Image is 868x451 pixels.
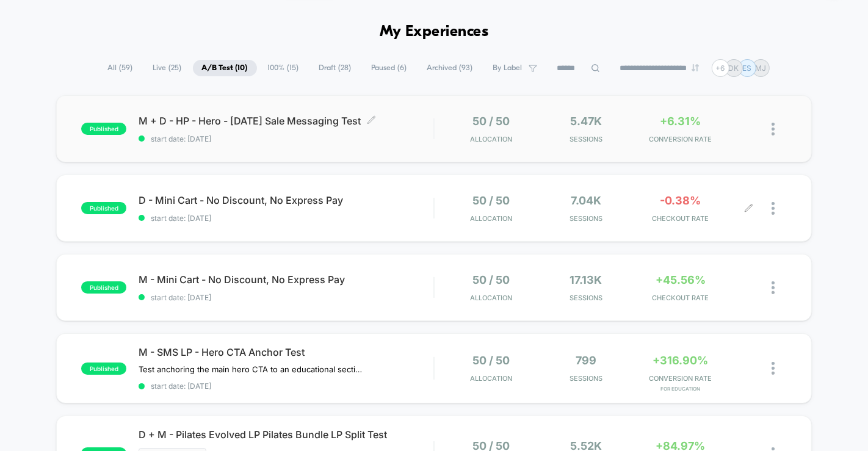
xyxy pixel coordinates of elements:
[712,59,729,77] div: + 6
[470,374,512,383] span: Allocation
[743,63,752,73] p: ES
[193,60,257,76] span: A/B Test ( 10 )
[472,115,510,128] span: 50 / 50
[636,214,725,223] span: CHECKOUT RATE
[729,63,739,73] p: DK
[418,60,482,76] span: Archived ( 93 )
[139,134,433,143] span: start date: [DATE]
[363,60,416,76] span: Paused ( 6 )
[81,202,126,214] span: published
[139,293,433,302] span: start date: [DATE]
[636,135,725,143] span: CONVERSION RATE
[541,294,630,302] span: Sessions
[570,115,602,128] span: 5.47k
[81,281,126,294] span: published
[493,63,523,73] span: By Label
[99,60,142,76] span: All ( 59 )
[470,135,512,143] span: Allocation
[139,428,433,441] span: D + M - Pilates Evolved LP Pilates Bundle LP Split Test
[636,386,725,392] span: for Education
[772,362,775,375] img: close
[755,63,766,73] p: MJ
[472,273,510,286] span: 50 / 50
[139,364,365,374] span: Test anchoring the main hero CTA to an educational section about our method vs. TTB product detai...
[81,123,126,135] span: published
[541,374,630,383] span: Sessions
[692,64,699,71] img: end
[636,294,725,302] span: CHECKOUT RATE
[144,60,191,76] span: Live ( 25 )
[139,194,433,206] span: D - Mini Cart - No Discount, No Express Pay
[653,354,708,367] span: +316.90%
[259,60,308,76] span: 100% ( 15 )
[576,354,596,367] span: 799
[772,202,775,215] img: close
[472,194,510,207] span: 50 / 50
[660,194,701,207] span: -0.38%
[541,135,630,143] span: Sessions
[571,194,601,207] span: 7.04k
[570,273,602,286] span: 17.13k
[636,374,725,383] span: CONVERSION RATE
[660,115,701,128] span: +6.31%
[656,273,706,286] span: +45.56%
[772,123,775,135] img: close
[139,273,433,286] span: M - Mini Cart - No Discount, No Express Pay
[139,381,433,391] span: start date: [DATE]
[472,354,510,367] span: 50 / 50
[470,214,512,223] span: Allocation
[310,60,361,76] span: Draft ( 28 )
[470,294,512,302] span: Allocation
[139,346,433,358] span: M - SMS LP - Hero CTA Anchor Test
[380,23,489,41] h1: My Experiences
[541,214,630,223] span: Sessions
[772,281,775,294] img: close
[139,115,433,127] span: M + D - HP - Hero - [DATE] Sale Messaging Test
[139,214,433,223] span: start date: [DATE]
[81,363,126,375] span: published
